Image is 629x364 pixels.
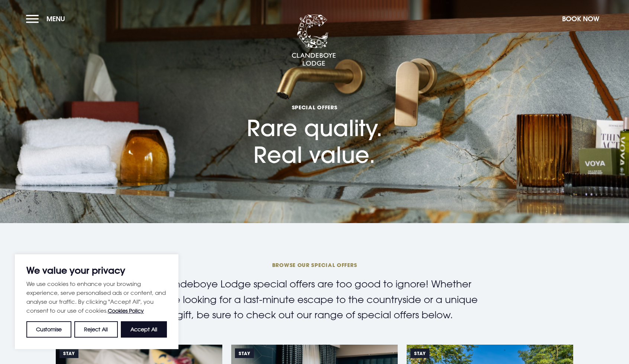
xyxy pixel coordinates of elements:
[121,321,167,338] button: Accept All
[410,348,429,358] span: Stay
[74,321,117,338] button: Reject All
[26,279,167,315] p: We use cookies to enhance your browsing experience, serve personalised ads or content, and analys...
[26,321,71,338] button: Customise
[143,276,486,323] p: Clandeboye Lodge special offers are too good to ignore! Whether you're looking for a last-minute ...
[46,15,65,23] span: Menu
[59,348,78,358] span: Stay
[247,59,383,168] h1: Rare quality. Real value.
[138,261,491,268] span: BROWSE OUR SPECIAL OFFERS
[108,307,144,314] a: Cookies Policy
[26,266,167,275] p: We value your privacy
[247,104,383,111] span: Special Offers
[15,254,178,349] div: We value your privacy
[291,15,336,67] img: Clandeboye Lodge
[558,11,603,27] button: Book Now
[235,348,254,358] span: Stay
[26,11,69,27] button: Menu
